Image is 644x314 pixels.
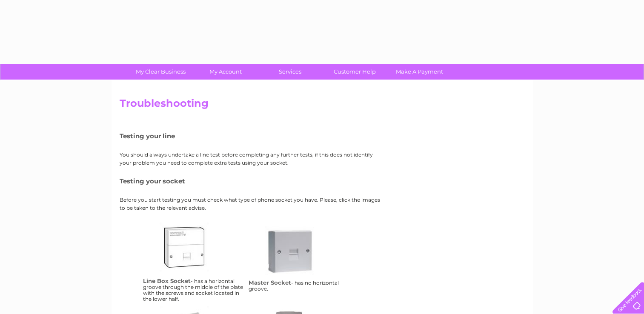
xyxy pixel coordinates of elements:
a: ms [265,226,333,294]
a: Services [255,64,325,80]
h4: Line Box Socket [143,277,191,284]
td: - has no horizontal groove. [246,220,352,304]
p: Before you start testing you must check what type of phone socket you have. Please, click the ima... [120,196,384,212]
a: Customer Help [320,64,390,80]
h5: Testing your socket [120,177,384,185]
p: You should always undertake a line test before completing any further tests, if this does not ide... [120,151,384,167]
h2: Troubleshooting [120,97,525,114]
h4: Master Socket [249,279,291,286]
a: lbs [160,223,228,291]
a: Make A Payment [384,64,455,80]
h5: Testing your line [120,132,384,140]
a: My Account [190,64,260,80]
a: My Clear Business [126,64,196,80]
td: - has a horizontal groove through the middle of the plate with the screws and socket located in t... [141,220,246,304]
